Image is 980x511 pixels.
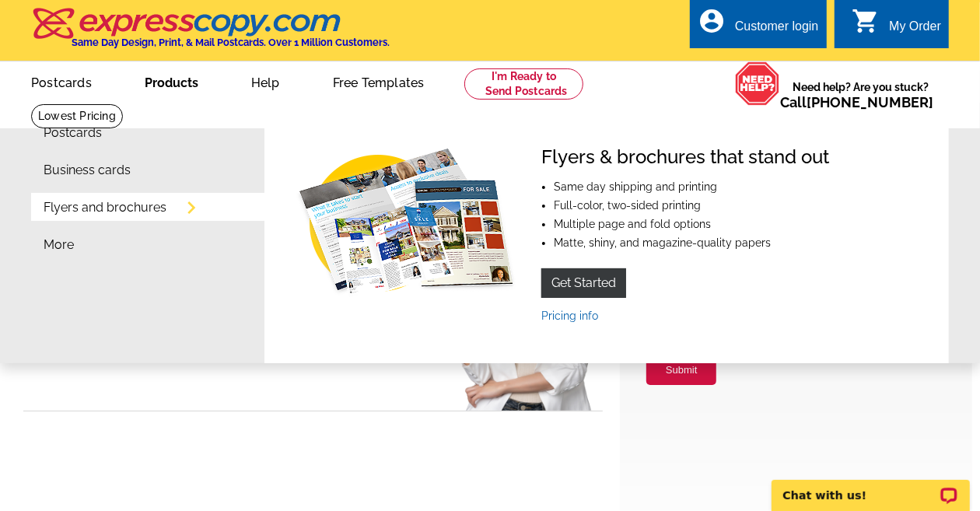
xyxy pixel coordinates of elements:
li: Matte, shiny, and magazine-quality papers [554,237,829,248]
h4: Flyers & brochures that stand out [541,146,829,169]
button: Submit [646,355,716,386]
a: shopping_cart My Order [852,17,941,37]
h4: Same Day Design, Print, & Mail Postcards. Over 1 Million Customers. [72,37,390,48]
a: Get Started [541,268,626,298]
a: Postcards [44,127,102,139]
div: Customer login [735,19,819,41]
li: Full-color, two-sided printing [554,200,829,211]
a: More [44,239,74,251]
a: Postcards [6,63,117,100]
li: Multiple page and fold options [554,219,829,229]
img: Flyers & brochures that stand out [292,146,516,302]
a: Help [226,63,305,100]
a: Flyers and brochures [44,201,166,214]
a: Same Day Design, Print, & Mail Postcards. Over 1 Million Customers. [31,19,390,48]
a: account_circle Customer login [698,17,819,37]
img: help [735,61,780,106]
a: Pricing info [541,310,598,322]
a: Free Templates [308,63,450,100]
i: shopping_cart [852,7,880,35]
iframe: LiveChat chat widget [761,462,980,511]
span: Call [780,94,933,110]
li: Same day shipping and printing [554,181,829,192]
div: My Order [889,19,941,41]
a: [PHONE_NUMBER] [807,94,933,110]
i: account_circle [698,7,726,35]
a: Products [120,63,223,100]
a: Business cards [44,164,131,177]
span: Need help? Are you stuck? [780,79,941,110]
